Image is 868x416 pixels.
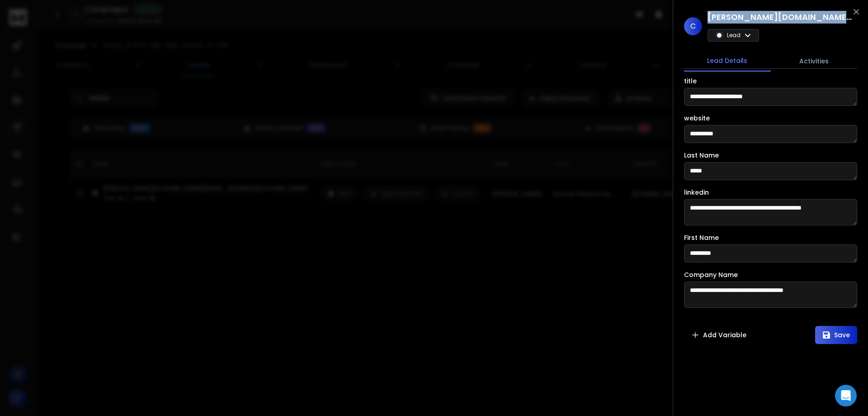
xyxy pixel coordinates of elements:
div: Open Intercom Messenger [835,385,857,406]
label: website [684,115,710,121]
p: Lead [727,32,741,39]
label: title [684,78,697,84]
button: Lead Details [684,51,771,72]
label: Company Name [684,272,738,278]
h1: [PERSON_NAME][DOMAIN_NAME][EMAIL_ADDRESS][DOMAIN_NAME] [708,11,852,24]
button: Activities [771,51,858,71]
button: Add Variable [684,326,754,344]
span: C [684,17,702,35]
button: Save [815,326,857,344]
label: Last Name [684,152,719,158]
label: linkedin [684,189,709,196]
label: First Name [684,234,719,241]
